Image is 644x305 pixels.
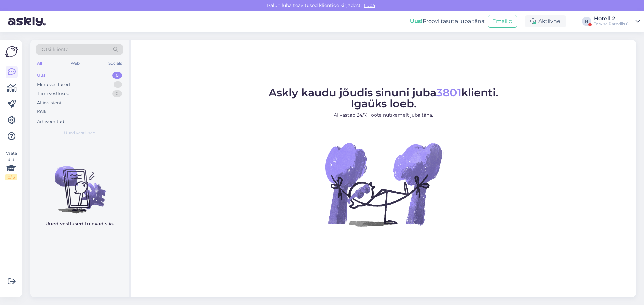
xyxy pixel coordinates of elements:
[269,86,498,110] span: Askly kaudu jõudis sinuni juba klienti. Igaüks loeb.
[488,15,517,28] button: Emailid
[37,72,46,79] div: Uus
[36,59,43,68] div: All
[269,111,498,119] p: AI vastab 24/7. Tööta nutikamalt juba täna.
[37,81,70,88] div: Minu vestlused
[582,17,591,26] div: H
[37,100,62,106] div: AI Assistent
[5,150,17,180] div: Vaata siia
[436,86,461,99] span: 3801
[362,2,377,8] span: Luba
[594,21,633,27] div: Tervise Paradiis OÜ
[45,220,114,227] p: Uued vestlused tulevad siia.
[37,90,70,97] div: Tiimi vestlused
[5,174,17,180] div: 0 / 3
[37,118,64,125] div: Arhiveeritud
[107,59,123,68] div: Socials
[42,46,68,53] span: Otsi kliente
[5,45,18,58] img: Askly Logo
[112,90,122,97] div: 0
[114,81,122,88] div: 1
[112,72,122,79] div: 0
[323,124,444,244] img: No Chat active
[37,109,47,116] div: Kõik
[30,154,129,214] img: No chats
[594,16,640,27] a: Hotell 2Tervise Paradiis OÜ
[410,17,485,25] div: Proovi tasuta juba täna:
[525,15,566,27] div: Aktiivne
[410,18,423,24] b: Uus!
[69,59,81,68] div: Web
[64,130,95,136] span: Uued vestlused
[594,16,633,21] div: Hotell 2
